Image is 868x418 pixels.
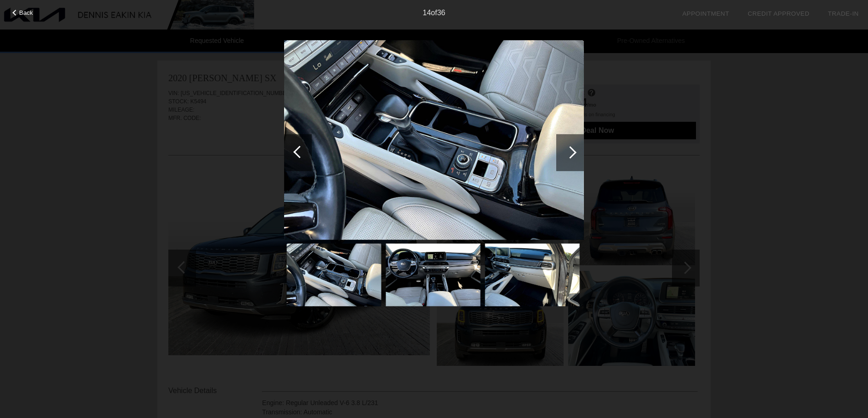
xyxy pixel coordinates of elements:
img: 89d4ad4f61bf4659a3c84499a9717798.jpg [485,244,580,307]
span: 14 [423,9,431,17]
img: 3aa57a90c14444eb86bcf7e06a54d778.jpg [287,244,381,307]
a: Credit Approved [748,10,809,17]
a: Appointment [682,10,729,17]
span: Back [19,9,33,16]
span: 36 [437,9,446,17]
img: 3aa57a90c14444eb86bcf7e06a54d778.jpg [284,40,584,239]
img: f49ca3b7539f418986e1b9215ccbe561.jpg [386,244,481,307]
a: Trade-In [828,10,859,17]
